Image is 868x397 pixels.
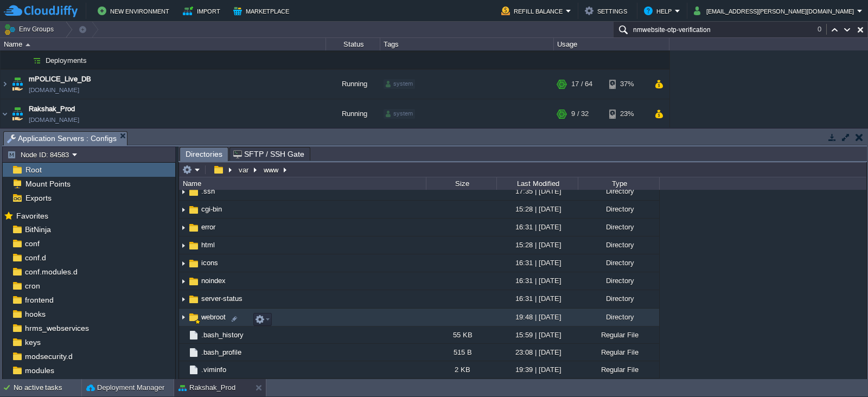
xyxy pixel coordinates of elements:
[578,344,659,361] div: Regular File
[496,272,578,289] div: 16:31 | [DATE]
[7,150,72,159] button: Node ID: 84583
[327,38,380,50] div: Status
[23,323,91,333] a: hrms_webservices
[694,4,857,17] button: [EMAIL_ADDRESS][PERSON_NAME][DOMAIN_NAME]
[10,99,25,129] img: AMDAwAAAACH5BAEAAAAALAAAAAABAAEAAAICRAEAOw==
[23,239,41,248] a: conf
[578,361,659,378] div: Regular File
[23,52,29,69] img: AMDAwAAAACH5BAEAAAAALAAAAAABAAEAAAICRAEAOw==
[179,344,188,361] img: AMDAwAAAACH5BAEAAAAALAAAAAABAAEAAAICRAEAOw==
[200,312,227,322] span: webroot
[1,69,9,99] img: AMDAwAAAACH5BAEAAAAALAAAAAABAAEAAAICRAEAOw==
[578,254,659,271] div: Directory
[578,183,659,200] div: Directory
[200,276,227,285] a: noindex
[609,99,644,129] div: 23%
[179,201,188,218] img: AMDAwAAAACH5BAEAAAAALAAAAAABAAEAAAICRAEAOw==
[188,258,200,270] img: AMDAwAAAACH5BAEAAAAALAAAAAABAAEAAAICRAEAOw==
[578,219,659,235] div: Directory
[496,236,578,253] div: 15:28 | [DATE]
[23,309,47,319] a: hooks
[14,211,50,221] span: Favorites
[426,361,496,378] div: 2 KB
[86,382,164,393] button: Deployment Manager
[579,177,659,190] div: Type
[23,225,53,234] a: BitNinja
[200,240,216,249] a: html
[23,281,42,291] span: cron
[10,69,25,99] img: AMDAwAAAACH5BAEAAAAALAAAAAABAAEAAAICRAEAOw==
[578,236,659,253] div: Directory
[818,24,827,35] div: 0
[1,38,325,50] div: Name
[179,291,188,308] img: AMDAwAAAACH5BAEAAAAALAAAAAABAAEAAAICRAEAOw==
[23,253,48,262] a: conf.d
[384,109,415,119] div: system
[23,179,72,189] a: Mount Points
[200,294,244,303] a: server-status
[200,204,224,214] span: cgi-bin
[180,177,426,190] div: Name
[179,326,188,343] img: AMDAwAAAACH5BAEAAAAALAAAAAABAAEAAAICRAEAOw==
[23,351,74,361] a: modsecurity.d
[200,258,220,267] a: icons
[200,187,216,196] a: .ssh
[200,348,243,357] a: .bash_profile
[200,330,245,340] a: .bash_history
[186,148,222,161] span: Directories
[188,364,200,376] img: AMDAwAAAACH5BAEAAAAALAAAAAABAAEAAAICRAEAOw==
[4,22,58,37] button: Env Groups
[188,186,200,198] img: AMDAwAAAACH5BAEAAAAALAAAAAABAAEAAAICRAEAOw==
[14,212,50,220] a: Favorites
[4,4,78,18] img: CloudJiffy
[178,382,235,393] button: Rakshak_Prod
[200,365,228,374] a: .viminfo
[571,69,592,99] div: 17 / 64
[496,309,578,325] div: 19:48 | [DATE]
[262,165,281,175] button: www
[179,309,188,326] img: AMDAwAAAACH5BAEAAAAALAAAAAABAAEAAAICRAEAOw==
[29,114,79,125] a: [DOMAIN_NAME]
[29,85,79,95] span: [DOMAIN_NAME]
[188,293,200,305] img: AMDAwAAAACH5BAEAAAAALAAAAAABAAEAAAICRAEAOw==
[578,309,659,325] div: Directory
[200,222,217,232] a: error
[23,366,56,375] a: modules
[233,4,292,17] button: Marketplace
[29,74,91,85] a: mPOLICE_Live_DB
[23,165,43,175] a: Root
[179,219,188,236] img: AMDAwAAAACH5BAEAAAAALAAAAAABAAEAAAICRAEAOw==
[23,193,53,203] a: Exports
[188,311,200,323] img: AMDAwAAAACH5BAEAAAAALAAAAAABAAEAAAICRAEAOw==
[188,329,200,341] img: AMDAwAAAACH5BAEAAAAALAAAAAABAAEAAAICRAEAOw==
[237,165,251,175] button: var
[496,290,578,307] div: 16:31 | [DATE]
[23,267,79,277] span: conf.modules.d
[609,69,644,99] div: 37%
[29,104,75,114] a: Rakshak_Prod
[578,326,659,343] div: Regular File
[183,4,224,17] button: Import
[188,347,200,358] img: AMDAwAAAACH5BAEAAAAALAAAAAABAAEAAAICRAEAOw==
[44,56,88,65] a: Deployments
[179,255,188,272] img: AMDAwAAAACH5BAEAAAAALAAAAAABAAEAAAICRAEAOw==
[501,4,566,17] button: Refill Balance
[25,43,30,46] img: AMDAwAAAACH5BAEAAAAALAAAAAABAAEAAAICRAEAOw==
[578,201,659,217] div: Directory
[496,201,578,217] div: 15:28 | [DATE]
